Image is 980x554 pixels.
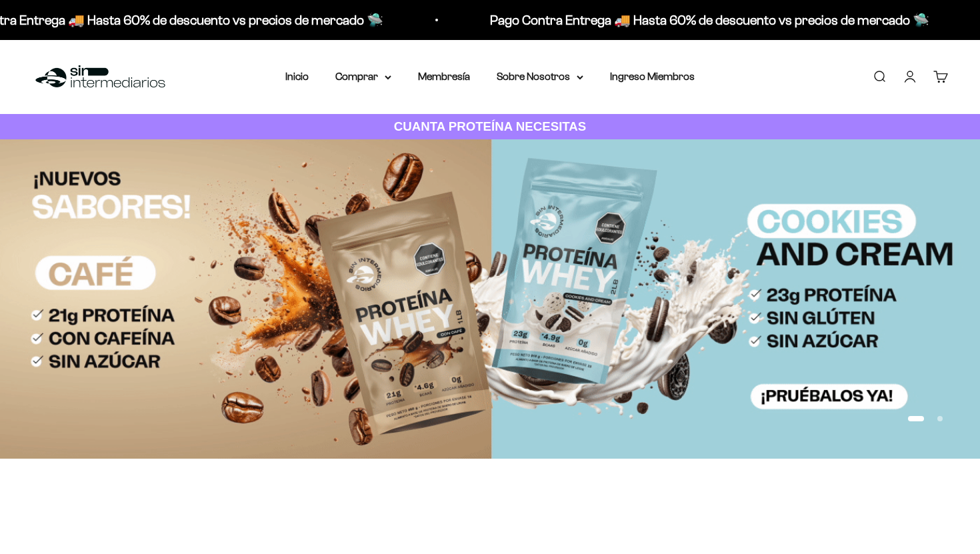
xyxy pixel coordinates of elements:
a: Inicio [285,71,309,82]
a: Membresía [418,71,470,82]
summary: Sobre Nosotros [497,68,583,85]
p: Pago Contra Entrega 🚚 Hasta 60% de descuento vs precios de mercado 🛸 [487,9,927,31]
a: Ingreso Miembros [610,71,695,82]
summary: Comprar [335,68,391,85]
strong: CUANTA PROTEÍNA NECESITAS [394,119,587,133]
